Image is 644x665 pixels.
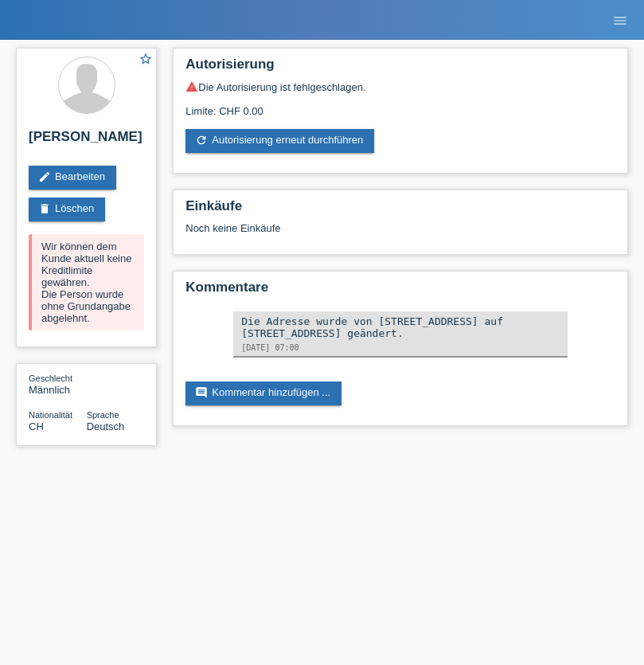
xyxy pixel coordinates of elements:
[185,129,374,153] a: refreshAutorisierung erneut durchführen
[29,421,44,432] span: Schweiz
[195,134,208,147] i: refresh
[38,202,51,215] i: delete
[87,410,119,420] span: Sprache
[38,170,51,183] i: edit
[29,234,144,331] div: Wir können dem Kunde aktuell keine Kreditlimite gewähren. Die Person wurde ohne Grundangabe abgel...
[185,198,615,222] h2: Einkäufe
[185,381,342,405] a: commentKommentar hinzufügen ...
[29,129,144,153] h2: [PERSON_NAME]
[185,280,615,303] h2: Kommentare
[185,57,615,80] h2: Autorisierung
[185,222,615,246] div: Noch keine Einkäufe
[87,421,125,432] span: Deutsch
[29,198,105,221] a: deleteLöschen
[241,343,560,352] div: [DATE] 07:00
[185,93,615,117] div: Limite: CHF 0.00
[241,315,560,339] div: Die Adresse wurde von [STREET_ADDRESS] auf [STREET_ADDRESS] geändert.
[139,52,153,68] a: star_border
[29,166,116,190] a: editBearbeiten
[29,372,87,396] div: Männlich
[604,15,636,25] a: menu
[612,13,628,29] i: menu
[185,80,615,93] div: Die Autorisierung ist fehlgeschlagen.
[29,374,72,383] span: Geschlecht
[195,386,208,399] i: comment
[139,52,153,66] i: star_border
[185,80,198,93] i: warning
[29,410,72,420] span: Nationalität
